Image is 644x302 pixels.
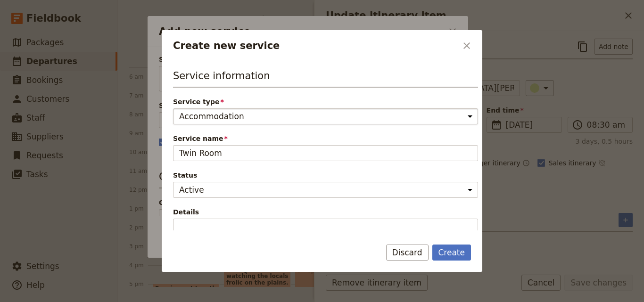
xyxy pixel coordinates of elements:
textarea: Details [173,219,478,261]
button: Create [432,245,471,261]
button: Discard [386,245,429,261]
span: Service type [173,97,478,106]
button: Close dialog [459,38,475,54]
h2: Create new service [173,39,457,53]
span: Details [173,207,478,217]
h3: Service information [173,69,478,88]
select: Status [173,182,478,198]
input: Service name [173,145,478,161]
select: Service type [173,108,478,124]
span: Status [173,171,478,180]
span: Service name [173,134,478,143]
